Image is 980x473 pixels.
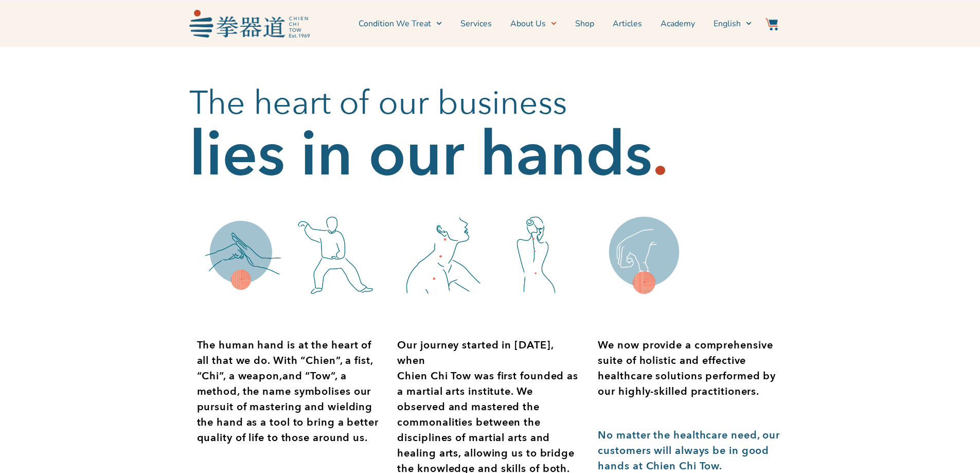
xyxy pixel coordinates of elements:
p: The human hand is at the heart of all that we do. With “Chien”, a fist, “Chi”, a weapon,and “Tow”... [197,338,382,446]
div: Page 1 [598,338,783,399]
a: Academy [661,11,695,37]
a: Condition We Treat [359,11,442,37]
p: We now provide a comprehensive suite of holistic and effective healthcare solutions performed by ... [598,338,783,399]
h2: lies in our hands [189,134,652,176]
h2: The heart of our business [189,83,791,124]
img: Website Icon-03 [765,18,778,30]
a: About Us [510,11,557,37]
a: Articles [613,11,642,37]
nav: Menu [315,11,752,37]
a: Services [460,11,492,37]
a: Shop [575,11,594,37]
span: English [714,17,741,30]
a: Switch to English [714,11,752,37]
div: Page 1 [197,338,382,446]
h2: . [652,134,668,176]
